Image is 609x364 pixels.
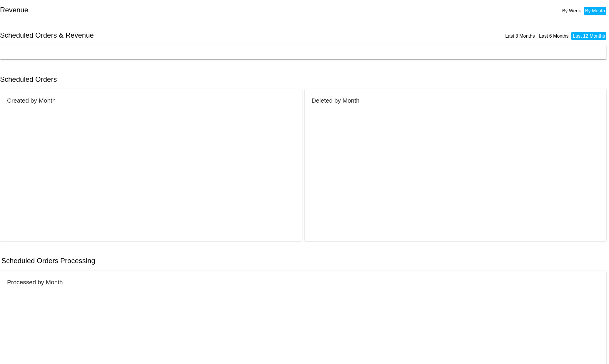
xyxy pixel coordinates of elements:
[505,34,535,39] a: Last 3 Months
[312,97,360,104] h2: Deleted by Month
[1,257,95,265] h2: Scheduled Orders Processing
[7,97,56,104] h2: Created by Month
[539,34,569,39] a: Last 6 Months
[561,7,583,15] li: By Week
[573,34,605,39] a: Last 12 Months
[7,279,63,285] h2: Processed by Month
[584,7,607,15] li: By Month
